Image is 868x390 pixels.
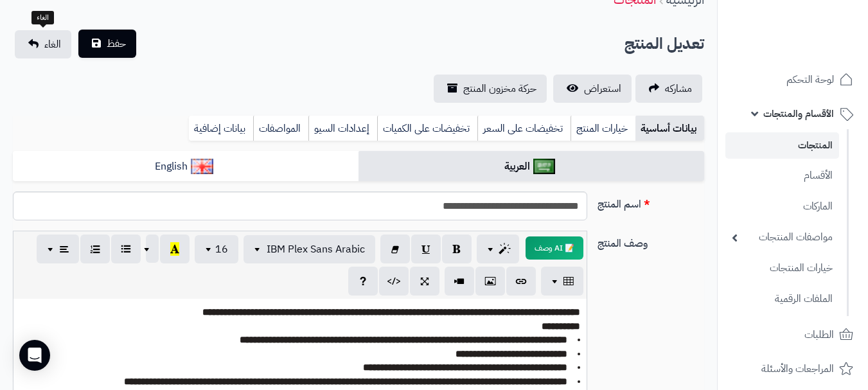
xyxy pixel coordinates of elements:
a: English [13,151,359,182]
button: IBM Plex Sans Arabic [244,235,375,263]
a: الغاء [15,30,71,58]
img: English [191,159,213,174]
h2: تعديل المنتج [624,31,704,57]
button: 16 [195,235,238,263]
span: استعراض [584,81,621,96]
img: logo-2.png [781,36,856,63]
a: الطلبات [725,319,860,350]
a: العربية [359,151,704,182]
a: استعراض [553,75,632,103]
a: خيارات المنتجات [725,254,839,282]
a: تخفيضات على الكميات [377,116,477,141]
span: المراجعات والأسئلة [761,360,834,378]
a: بيانات أساسية [635,116,704,141]
a: إعدادات السيو [308,116,377,141]
span: IBM Plex Sans Arabic [267,242,365,257]
div: Open Intercom Messenger [19,340,50,371]
a: المراجعات والأسئلة [725,353,860,384]
span: الغاء [44,37,61,52]
a: الملفات الرقمية [725,285,839,313]
a: بيانات إضافية [189,116,253,141]
a: مواصفات المنتجات [725,224,839,251]
button: حفظ [78,30,136,58]
a: المواصفات [253,116,308,141]
span: 16 [215,242,228,257]
span: حفظ [107,36,126,51]
label: وصف المنتج [592,231,709,251]
a: تخفيضات على السعر [477,116,571,141]
a: المنتجات [725,132,839,159]
label: اسم المنتج [592,191,709,212]
div: الغاء [31,11,54,25]
a: مشاركه [635,75,702,103]
span: لوحة التحكم [786,71,834,89]
img: العربية [533,159,556,174]
button: 📝 AI وصف [526,236,583,260]
a: حركة مخزون المنتج [434,75,547,103]
a: لوحة التحكم [725,64,860,95]
span: حركة مخزون المنتج [463,81,536,96]
a: الماركات [725,193,839,220]
span: الأقسام والمنتجات [763,105,834,123]
a: خيارات المنتج [571,116,635,141]
a: الأقسام [725,162,839,190]
span: الطلبات [804,326,834,344]
span: مشاركه [665,81,692,96]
